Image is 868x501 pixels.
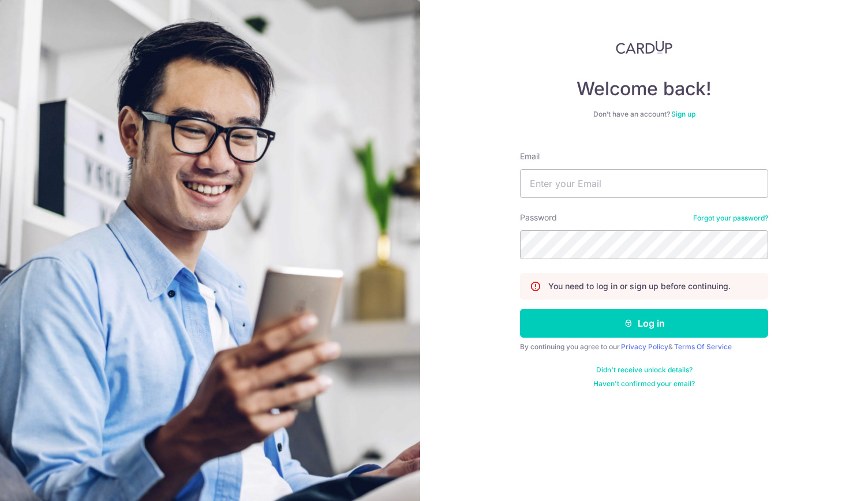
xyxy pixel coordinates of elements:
h4: Welcome back! [520,77,768,100]
a: Didn't receive unlock details? [596,365,693,375]
a: Sign up [671,110,695,118]
p: You need to log in or sign up before continuing. [548,281,731,292]
a: Terms Of Service [674,342,732,351]
label: Password [520,212,557,223]
input: Enter your Email [520,169,768,198]
button: Log in [520,309,768,338]
div: Don’t have an account? [520,110,768,119]
label: Email [520,151,540,162]
a: Privacy Policy [621,342,668,351]
div: By continuing you agree to our & [520,342,768,352]
a: Haven't confirmed your email? [593,379,695,388]
a: Forgot your password? [693,214,768,223]
img: CardUp Logo [616,40,672,54]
